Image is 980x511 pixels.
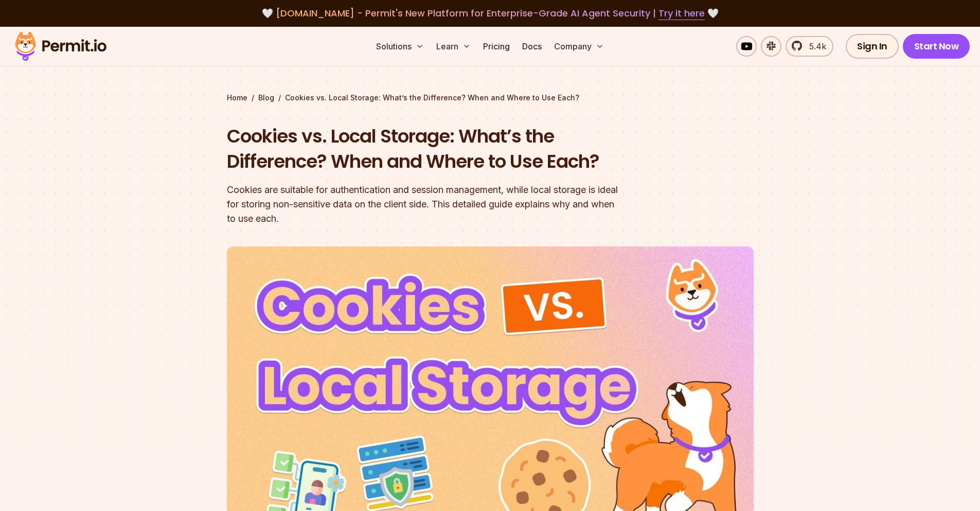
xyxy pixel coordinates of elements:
a: 5.4k [786,36,833,57]
a: Docs [518,36,546,57]
a: Blog [258,93,274,103]
div: Cookies are suitable for authentication and session management, while local storage is ideal for ... [227,183,622,226]
button: Solutions [372,36,428,57]
span: [DOMAIN_NAME] - Permit's New Platform for Enterprise-Grade AI Agent Security | [276,7,705,20]
h1: Cookies vs. Local Storage: What’s the Difference? When and Where to Use Each? [227,124,622,174]
div: / / [227,93,754,103]
span: 5.4k [803,40,826,52]
button: Learn [432,36,475,57]
a: Pricing [479,36,514,57]
a: Try it here [658,7,705,20]
a: Sign In [846,34,899,59]
a: Start Now [903,34,970,59]
img: Permit logo [10,29,111,64]
button: Company [550,36,608,57]
a: Home [227,93,247,103]
div: 🤍 🤍 [25,6,955,21]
